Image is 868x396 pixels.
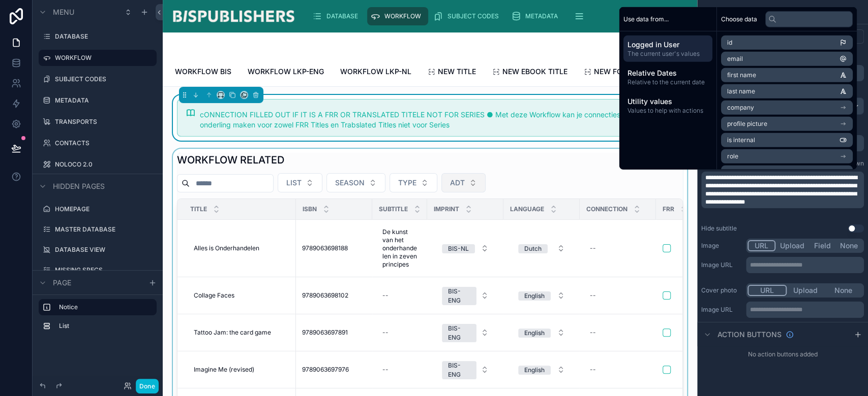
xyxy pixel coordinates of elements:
a: WORKFLOW LKP-NL [340,62,411,83]
a: NEW FOREIGN RIGHTS TITLE [584,62,693,83]
button: URL [747,285,787,296]
label: Image URL [701,306,742,314]
span: Relative Dates [627,68,708,78]
span: Hidden pages [53,181,105,191]
span: WORKFLOW LKP-ENG [248,67,324,77]
span: SUBJECT CODES [447,12,499,20]
a: METADATA [508,7,565,25]
span: Logged in User [627,40,708,50]
span: Menu [53,7,74,17]
label: CONTACTS [55,139,155,147]
span: WORKFLOW [384,12,421,20]
span: cONNECTION FILLED OUT IF IT IS A FRR OR TRANSLATED TITELE NOT FOR SERIES ● Met deze Workflow kan ... [200,110,648,129]
span: WORKFLOW LKP-NL [340,67,411,77]
button: Upload [787,285,825,296]
span: Tattoo Jam: the card game [194,328,271,337]
label: TRANSPORTS [55,118,155,126]
label: NOLOCO 2.0 [55,160,155,169]
img: App logo [171,8,296,24]
span: Action buttons [717,329,782,340]
button: None [824,285,862,296]
span: METADATA [525,12,558,20]
label: Notice [59,303,148,311]
a: Imagine Me (revised) [190,361,290,378]
div: scrollable content [746,302,864,318]
a: NEW EBOOK TITLE [492,62,567,83]
span: The current user's values [627,50,708,58]
button: Field [809,240,836,251]
button: URL [747,240,775,251]
span: NEW EBOOK TITLE [502,67,567,77]
label: Hide subtitle [701,224,737,233]
button: Done [136,379,159,393]
a: WORKFLOW [367,7,428,25]
div: scrollable content [304,5,656,27]
a: WORKFLOW LKP-ENG [248,62,324,83]
a: Tattoo Jam: the card game [190,324,290,341]
label: SUBJECT CODES [55,75,155,83]
span: TITLE [190,205,207,213]
label: DATABASE VIEW [55,246,155,254]
span: Collage Faces [194,291,234,300]
label: HOMEPAGE [55,205,155,213]
span: Page [53,278,71,288]
label: MASTER DATABASE [55,225,155,234]
span: FRR [663,205,674,213]
div: scrollable content [746,257,864,273]
a: WORKFLOW BIS [175,62,231,83]
div: scrollable content [33,294,163,344]
span: Alles is Onderhandelen [194,244,259,252]
span: Utility values [627,96,708,107]
span: Values to help with actions [627,107,708,115]
a: Collage Faces [190,287,290,304]
button: Upload [775,240,809,251]
label: Image [701,242,742,250]
span: DATABASE [326,12,358,20]
a: Alles is Onderhandelen [190,240,290,256]
label: MISSING SPECS [55,266,155,274]
span: LANGUAGE [510,205,544,213]
span: WORKFLOW BIS [175,67,231,77]
span: NEW FOREIGN RIGHTS TITLE [594,67,693,77]
div: scrollable content [701,172,864,208]
span: ISBN [303,205,317,213]
span: SUBTITLE [379,205,408,213]
label: WORKFLOW [55,54,151,62]
span: IMPRINT [434,205,459,213]
div: cONNECTION FILLED OUT IF IT IS A FRR OR TRANSLATED TITELE NOT FOR SERIES ● Met deze Workflow kan ... [200,110,674,130]
button: None [835,240,862,251]
span: NEW TITLE [438,67,476,77]
label: DATABASE [55,32,155,41]
span: Imagine Me (revised) [194,366,254,374]
span: Use data from... [623,15,669,23]
span: Choose data [721,15,757,23]
label: Cover photo [701,286,742,294]
label: Image URL [701,261,742,269]
label: List [59,322,153,330]
a: SUBJECT CODES [430,7,506,25]
a: DATABASE [309,7,365,25]
span: CONNECTION [586,205,627,213]
a: NEW TITLE [428,62,476,83]
div: scrollable content [619,31,716,123]
div: No action buttons added [697,346,868,362]
span: Relative to the current date [627,78,708,86]
label: METADATA [55,96,155,105]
